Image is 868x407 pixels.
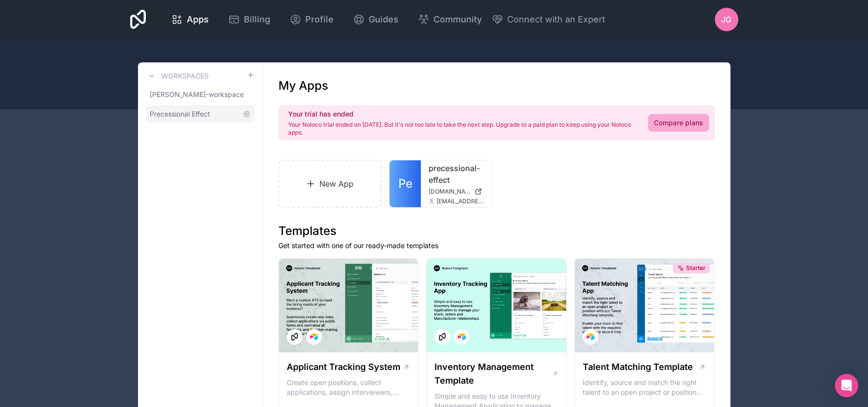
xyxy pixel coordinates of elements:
a: Profile [282,9,341,30]
button: Connect with an Expert [492,13,605,26]
h1: Applicant Tracking System [287,360,400,374]
span: Apps [187,13,209,26]
h1: Templates [278,223,715,239]
span: Billing [244,13,270,26]
h1: My Apps [278,78,328,94]
span: Pe [398,176,413,192]
div: Open Intercom Messenger [835,374,858,397]
span: [DOMAIN_NAME] [429,188,471,195]
a: Apps [163,9,217,30]
img: Airtable Logo [458,333,466,341]
a: [PERSON_NAME]-workspace [146,86,255,103]
p: Identify, source and match the right talent to an open project or position with our Talent Matchi... [583,378,707,397]
span: Profile [305,13,334,26]
span: Community [434,13,482,26]
p: Get started with one of our ready-made templates [278,241,715,251]
a: precessional-effect [429,162,484,186]
span: JG [721,14,731,25]
img: Airtable Logo [587,333,594,341]
h3: Workspaces [161,71,209,81]
a: Workspaces [146,70,209,82]
a: New App [278,160,382,208]
h1: Inventory Management Template [434,360,552,388]
a: Guides [345,9,406,30]
a: Compare plans [648,114,709,132]
a: Community [410,9,490,30]
span: [EMAIL_ADDRESS][DOMAIN_NAME] [436,197,484,205]
h2: Your trial has ended [288,109,636,119]
a: Billing [220,9,278,30]
p: Create open positions, collect applications, assign interviewers, centralise candidate feedback a... [287,378,411,397]
img: Airtable Logo [310,333,318,341]
h1: Talent Matching Template [583,360,693,374]
span: Starter [686,264,706,272]
a: Pe [390,160,421,207]
span: Guides [369,13,398,26]
p: Your Noloco trial ended on [DATE]. But it's not too late to take the next step. Upgrade to a paid... [288,121,636,136]
a: [DOMAIN_NAME] [429,188,484,195]
span: [PERSON_NAME]-workspace [150,90,244,99]
span: Precessional Effect [150,109,210,119]
a: Precessional Effect [146,105,255,123]
span: Connect with an Expert [507,13,605,26]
